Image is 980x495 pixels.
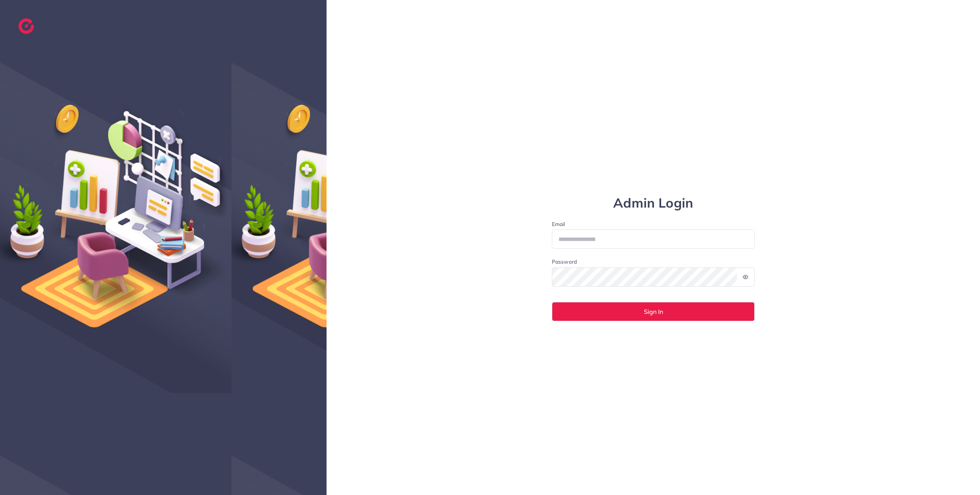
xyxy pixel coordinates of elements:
[18,18,34,34] img: logo
[552,258,577,266] label: Password
[552,195,755,211] h1: Admin Login
[552,302,755,321] button: Sign In
[552,220,755,228] label: Email
[644,309,663,315] span: Sign In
